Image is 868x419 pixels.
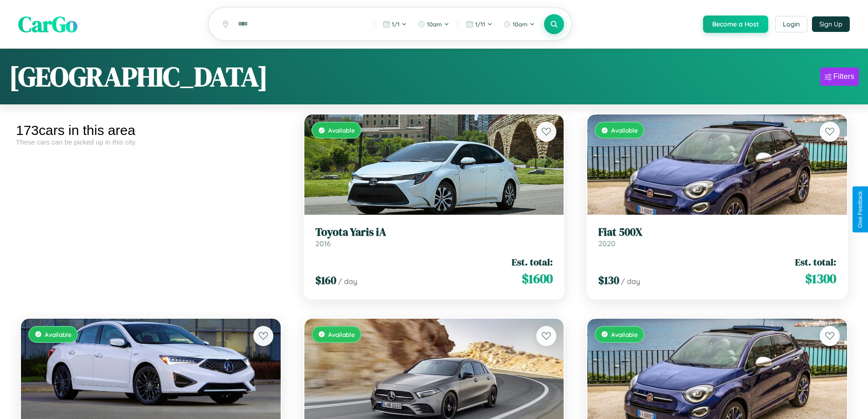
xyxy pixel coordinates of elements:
span: Available [611,331,638,338]
span: CarGo [18,9,77,39]
span: 2016 [315,239,331,248]
span: Available [45,331,72,338]
span: / day [338,277,357,286]
button: 1/1 [378,17,411,31]
div: Give Feedback [857,191,863,228]
h3: Fiat 500X [598,226,836,239]
div: Filters [833,72,854,81]
button: 10am [499,17,539,31]
h1: [GEOGRAPHIC_DATA] [9,58,268,95]
span: $ 1300 [805,269,836,288]
button: 1/11 [462,17,497,31]
div: 173 cars in this area [16,123,286,138]
span: $ 160 [315,273,336,288]
button: Become a Host [703,16,768,33]
a: Fiat 500X2020 [598,226,836,248]
span: Est. total: [795,255,836,269]
a: Toyota Yaris iA2016 [315,226,553,248]
h3: Toyota Yaris iA [315,226,553,239]
span: $ 130 [598,273,619,288]
span: 10am [513,21,528,28]
span: / day [621,277,640,286]
div: These cars can be picked up in this city. [16,138,286,146]
button: Sign Up [812,16,850,32]
button: 10am [413,17,454,31]
span: 10am [427,21,442,28]
button: Filters [820,67,859,86]
span: 2020 [598,239,616,248]
span: Available [328,126,355,134]
span: Est. total: [512,255,553,269]
span: 1 / 11 [475,21,485,28]
span: $ 1600 [522,269,553,288]
span: Available [611,126,638,134]
span: 1 / 1 [392,21,400,28]
button: Login [775,16,807,32]
span: Available [328,331,355,338]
